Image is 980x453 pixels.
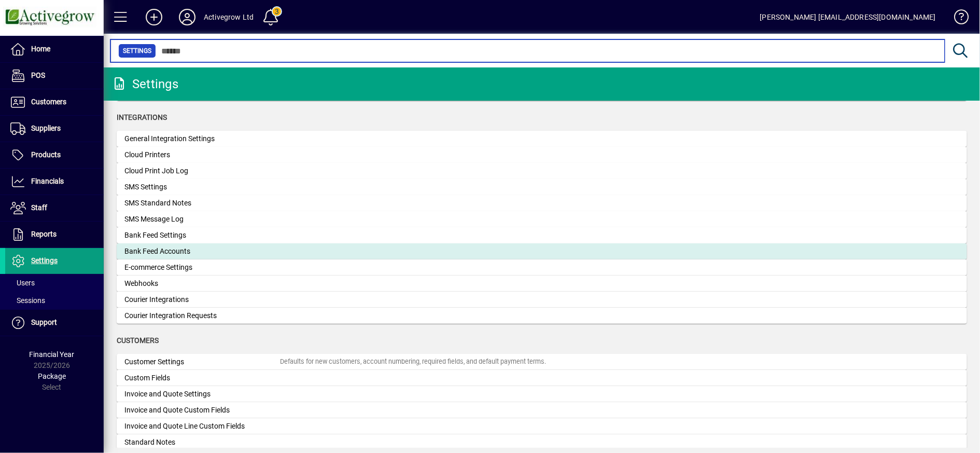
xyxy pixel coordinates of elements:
span: Financials [31,177,64,185]
span: Users [10,279,35,287]
div: Invoice and Quote Custom Fields [124,405,280,416]
span: Reports [31,230,57,238]
span: Products [31,150,61,159]
a: Reports [5,222,104,248]
span: Home [31,45,50,53]
a: SMS Message Log [117,211,967,227]
a: Products [5,142,104,168]
a: Sessions [5,292,104,309]
span: Customers [31,98,66,106]
span: Staff [31,203,47,212]
a: Staff [5,195,104,221]
a: Knowledge Base [946,2,967,36]
span: Integrations [117,113,167,121]
a: Invoice and Quote Settings [117,386,967,402]
div: General Integration Settings [124,133,280,144]
div: SMS Message Log [124,214,280,225]
span: POS [31,71,45,79]
a: SMS Standard Notes [117,195,967,211]
a: Webhooks [117,276,967,292]
a: Cloud Print Job Log [117,163,967,179]
div: SMS Settings [124,182,280,193]
div: Bank Feed Settings [124,230,280,241]
div: Activegrow Ltd [204,9,254,25]
span: Customers [117,336,159,345]
a: Customers [5,89,104,115]
div: Customer Settings [124,356,280,367]
div: Standard Notes [124,437,280,448]
div: Courier Integration Requests [124,310,280,321]
a: Suppliers [5,116,104,142]
div: Courier Integrations [124,294,280,305]
button: Profile [171,8,204,26]
a: POS [5,63,104,89]
span: Sessions [10,296,45,305]
a: E-commerce Settings [117,259,967,276]
a: Invoice and Quote Custom Fields [117,402,967,418]
div: Invoice and Quote Settings [124,389,280,400]
button: Add [137,8,171,26]
a: Bank Feed Accounts [117,243,967,259]
a: Courier Integrations [117,292,967,308]
div: Bank Feed Accounts [124,246,280,257]
div: SMS Standard Notes [124,198,280,209]
span: Settings [123,46,151,56]
div: Invoice and Quote Line Custom Fields [124,421,280,432]
a: Financials [5,169,104,195]
div: Cloud Print Job Log [124,166,280,176]
span: Package [38,372,66,380]
a: Bank Feed Settings [117,227,967,243]
a: Customer SettingsDefaults for new customers, account numbering, required fields, and default paym... [117,354,967,370]
span: Financial Year [30,350,75,359]
div: Cloud Printers [124,149,280,160]
a: Invoice and Quote Line Custom Fields [117,418,967,434]
a: Standard Notes [117,434,967,450]
div: E-commerce Settings [124,262,280,273]
a: Home [5,36,104,62]
a: Support [5,310,104,336]
a: Courier Integration Requests [117,308,967,324]
a: Custom Fields [117,370,967,386]
a: Cloud Printers [117,147,967,163]
a: SMS Settings [117,179,967,195]
span: Settings [31,256,58,265]
span: Suppliers [31,124,61,132]
div: [PERSON_NAME] [EMAIL_ADDRESS][DOMAIN_NAME] [760,9,936,25]
div: Custom Fields [124,373,280,383]
div: Defaults for new customers, account numbering, required fields, and default payment terms. [280,357,546,367]
div: Settings [111,76,178,92]
div: Webhooks [124,278,280,289]
a: Users [5,274,104,292]
span: Support [31,318,57,326]
a: General Integration Settings [117,131,967,147]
